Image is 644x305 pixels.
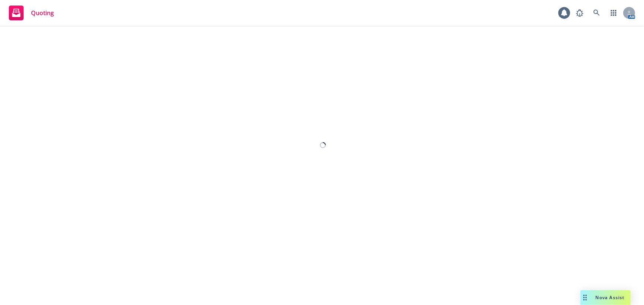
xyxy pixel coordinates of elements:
span: Nova Assist [596,294,625,301]
div: Drag to move [581,290,590,305]
span: Quoting [31,10,54,16]
a: Quoting [6,3,57,23]
a: Search [589,6,604,20]
a: Switch app [606,6,621,20]
button: Nova Assist [581,290,631,305]
a: Report a Bug [572,6,587,20]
